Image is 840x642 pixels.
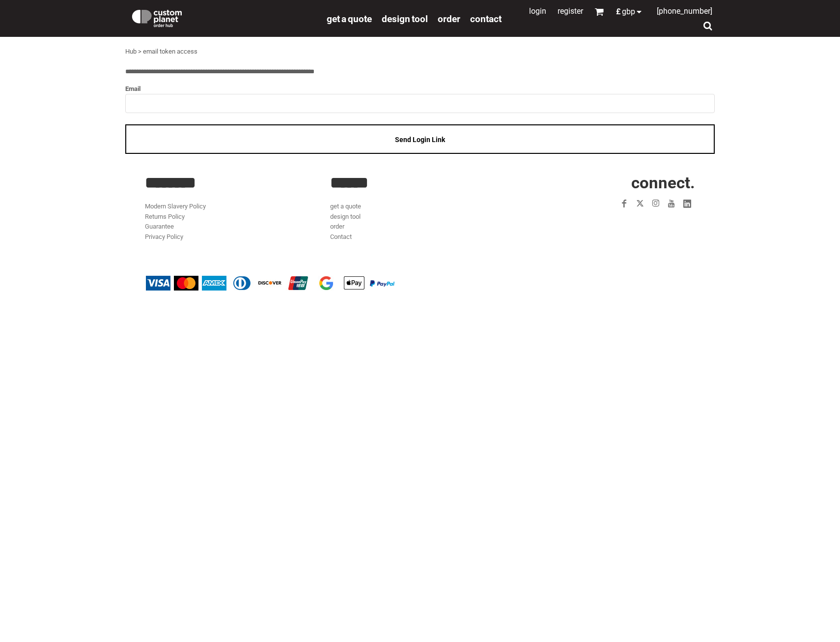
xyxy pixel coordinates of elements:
[616,8,622,16] span: £
[202,276,226,291] img: American Express
[330,203,361,210] a: get a quote
[342,276,366,291] img: Apple Pay
[130,7,184,27] img: Custom Planet
[145,223,174,230] a: Guarantee
[143,47,197,57] div: email token access
[125,2,322,32] a: Custom Planet
[138,47,141,57] div: >
[174,276,198,291] img: Mastercard
[230,276,254,291] img: Diners Club
[438,13,460,24] a: order
[145,233,183,240] a: Privacy Policy
[657,6,712,16] span: [PHONE_NUMBER]
[470,13,502,24] a: Contact
[622,8,635,16] span: GBP
[145,203,206,210] a: Modern Slavery Policy
[558,6,583,16] a: Register
[470,13,502,25] span: Contact
[330,223,344,230] a: order
[395,136,445,144] span: Send Login Link
[125,48,137,55] a: Hub
[327,13,372,24] a: get a quote
[529,6,546,16] a: Login
[314,276,338,291] img: Google Pay
[286,276,310,291] img: China UnionPay
[370,280,394,286] img: PayPal
[145,213,185,220] a: Returns Policy
[258,276,282,291] img: Discover
[146,276,170,291] img: Visa
[516,175,695,191] h2: CONNECT.
[125,83,715,94] label: Email
[330,213,361,220] a: design tool
[560,217,695,229] iframe: Customer reviews powered by Trustpilot
[330,233,352,240] a: Contact
[438,13,460,25] span: order
[382,13,428,25] span: design tool
[327,13,372,25] span: get a quote
[382,13,428,24] a: design tool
